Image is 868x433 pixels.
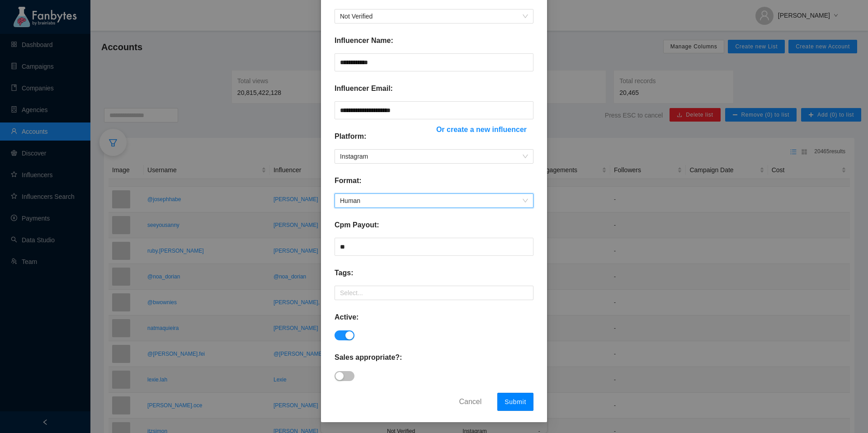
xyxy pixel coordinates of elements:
p: Cpm Payout: [335,220,379,231]
button: Submit [497,393,533,411]
span: Instagram [340,150,528,163]
p: Influencer Email: [335,83,393,94]
button: Or create a new influencer [429,122,533,136]
p: Platform: [335,131,366,142]
p: Tags: [335,268,353,278]
p: Sales appropriate?: [335,352,402,363]
span: Submit [505,398,526,405]
span: Human [340,194,528,207]
p: Influencer Name: [335,35,393,46]
p: Format: [335,175,362,186]
button: Cancel [452,394,488,409]
span: Not Verified [340,9,528,23]
span: Cancel [459,396,481,407]
p: Active: [335,312,359,323]
span: Or create a new influencer [436,124,527,135]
